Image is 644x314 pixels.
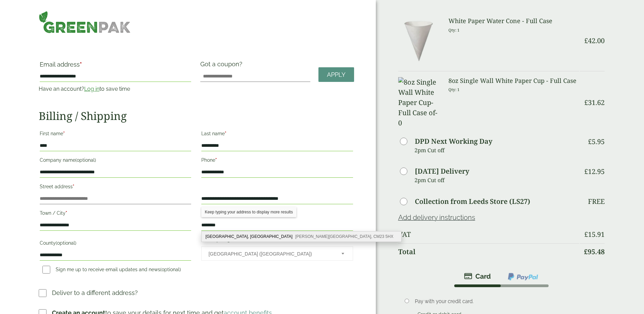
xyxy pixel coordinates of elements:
h2: Billing / Shipping [39,109,354,122]
abbr: required [225,131,226,136]
p: Free [588,197,605,206]
span: Apply [327,71,346,78]
th: Total [398,243,579,260]
label: Company name [40,155,191,167]
img: GreenPak Supplies [39,11,131,33]
abbr: required [73,184,74,189]
img: ppcp-gateway.png [507,272,539,281]
abbr: required [66,210,67,216]
span: £ [584,167,588,176]
img: stripe.png [464,272,491,280]
span: £ [584,230,588,239]
span: £ [588,137,592,146]
span: (optional) [160,267,181,272]
div: Keep typing your address to display more results [201,207,296,217]
label: DPD Next Working Day [415,138,492,145]
img: 8oz Single Wall White Paper Cup-Full Case of-0 [398,77,440,128]
abbr: required [63,131,65,136]
bdi: 12.95 [584,167,605,176]
p: Have an account? to save time [39,85,192,93]
bdi: 42.00 [584,36,605,45]
span: £ [584,98,588,107]
div: Hockerill Anglo European College, Dunmow Road [202,231,401,242]
p: 2pm Cut off [415,145,579,155]
h3: 8oz Single Wall White Paper Cup - Full Case [448,77,579,85]
label: Sign me up to receive email updates and news [40,267,184,274]
a: Log in [84,86,99,92]
label: [DATE] Delivery [415,168,469,175]
label: Email address [40,62,191,71]
a: Add delivery instructions [398,213,475,222]
small: Qty: 1 [448,87,460,92]
span: £ [584,247,588,256]
a: Apply [318,67,354,82]
th: VAT [398,226,579,243]
span: United Kingdom (UK) [208,247,332,261]
label: First name [40,129,191,140]
span: £ [584,36,588,45]
span: (optional) [75,157,96,163]
bdi: 31.62 [584,98,605,107]
label: Last name [201,129,353,140]
label: Got a coupon? [200,60,245,71]
p: Deliver to a different address? [52,288,138,297]
label: Phone [201,155,353,167]
input: Sign me up to receive email updates and news(optional) [42,266,50,274]
bdi: 5.95 [588,137,605,146]
label: Collection from Leeds Store (LS27) [415,198,530,205]
label: Town / City [40,208,191,220]
h3: White Paper Water Cone - Full Case [448,17,579,25]
label: County [40,238,191,250]
label: Street address [40,182,191,193]
bdi: 95.48 [584,247,605,256]
span: (optional) [56,240,76,246]
bdi: 15.91 [584,230,605,239]
small: Qty: 1 [448,28,460,33]
p: Pay with your credit card. [415,298,595,305]
abbr: required [80,61,82,68]
span: [PERSON_NAME][GEOGRAPHIC_DATA], CM23 5HX [295,234,393,239]
span: Country/Region [201,246,353,261]
abbr: required [215,157,217,163]
p: 2pm Cut off [415,175,579,185]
